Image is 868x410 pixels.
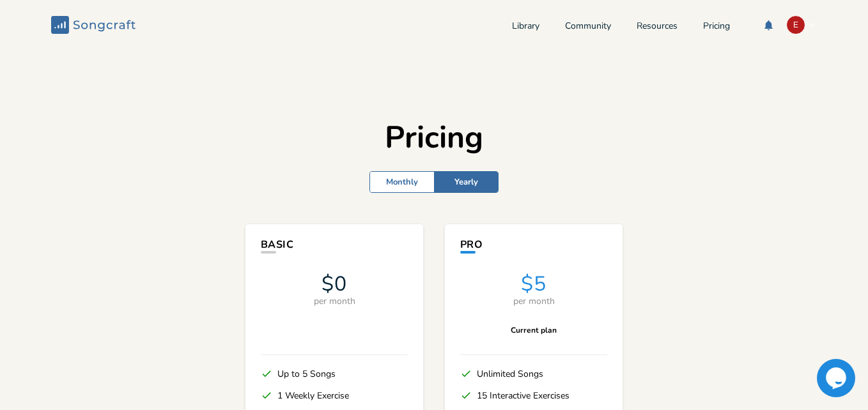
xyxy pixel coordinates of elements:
button: E [786,15,817,34]
a: Library [512,22,539,33]
div: 1 Weekly Exercise [277,391,349,400]
div: Current plan [511,319,557,342]
div: ECMcCready [786,15,805,34]
div: per month [314,297,355,306]
div: 15 Interactive Exercises [477,391,570,400]
a: Pricing [703,22,730,33]
div: Yearly [434,172,498,192]
div: Pro [460,239,607,250]
div: Basic [261,239,408,250]
a: Community [565,22,611,33]
div: Up to 5 Songs [277,369,336,379]
div: Unlimited Songs [477,369,543,379]
div: $5 [521,274,546,294]
div: Monthly [370,172,434,192]
a: Resources [637,22,678,33]
div: per month [513,297,555,306]
div: $0 [322,274,347,294]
